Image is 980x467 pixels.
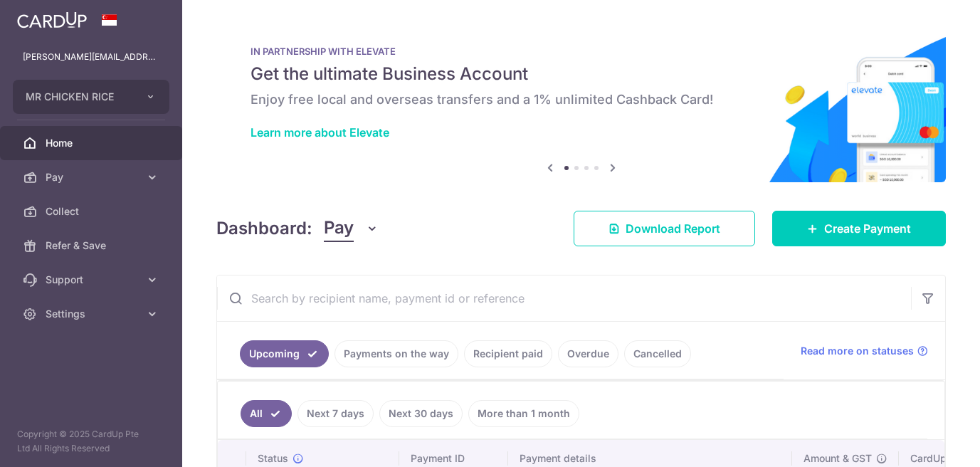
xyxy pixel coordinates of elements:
span: Pay [324,215,354,242]
button: MR CHICKEN RICE [13,80,169,114]
p: IN PARTNERSHIP WITH ELEVATE [251,46,912,57]
button: Pay [324,215,379,242]
span: Download Report [626,220,720,237]
a: Read more on statuses [801,344,928,358]
span: Amount & GST [804,451,872,466]
img: Renovation banner [216,23,946,182]
a: Recipient paid [464,340,552,367]
span: Status [258,451,288,466]
a: Overdue [558,340,618,367]
span: Settings [46,307,139,321]
span: MR CHICKEN RICE [26,90,131,104]
img: CardUp [17,11,87,28]
p: [PERSON_NAME][EMAIL_ADDRESS][DOMAIN_NAME] [23,50,159,64]
span: Support [46,273,139,287]
span: Refer & Save [46,238,139,253]
a: Create Payment [772,211,946,246]
input: Search by recipient name, payment id or reference [217,276,911,321]
a: Payments on the way [334,340,458,367]
span: Home [46,136,139,150]
span: Pay [46,170,139,184]
span: CardUp fee [910,451,964,466]
h5: Get the ultimate Business Account [251,63,912,85]
a: Cancelled [624,340,691,367]
h6: Enjoy free local and overseas transfers and a 1% unlimited Cashback Card! [251,91,912,108]
a: Upcoming [240,340,329,367]
a: Download Report [574,211,755,246]
a: Learn more about Elevate [251,125,389,140]
span: Collect [46,204,139,219]
a: Next 30 days [379,400,463,427]
span: Create Payment [824,220,911,237]
a: All [241,400,292,427]
a: Next 7 days [297,400,374,427]
h4: Dashboard: [216,216,312,241]
a: More than 1 month [468,400,579,427]
span: Read more on statuses [801,344,914,358]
